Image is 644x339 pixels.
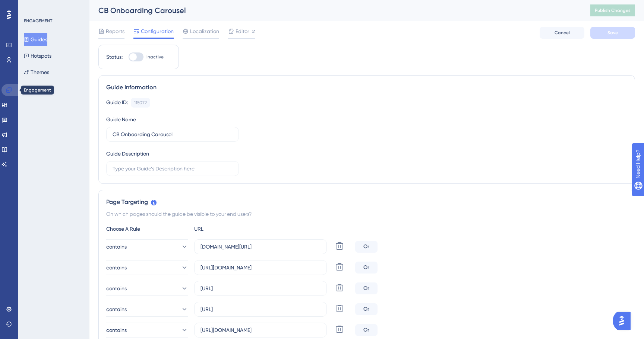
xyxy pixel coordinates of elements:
input: Type your Guide’s Name here [113,130,233,138]
div: Or [355,241,378,253]
span: Save [607,30,618,36]
div: 115072 [134,100,147,106]
div: Or [355,324,378,336]
input: yourwebsite.com/path [201,263,321,272]
span: Reports [106,27,124,36]
div: Guide Information [106,83,627,92]
span: Cancel [555,30,570,36]
button: Guides [24,33,47,46]
div: Or [355,282,378,294]
span: contains [106,305,127,314]
span: contains [106,263,127,272]
input: yourwebsite.com/path [201,305,321,313]
div: ENGAGEMENT [24,18,52,24]
span: contains [106,284,127,293]
span: contains [106,326,127,335]
button: Save [590,27,635,39]
div: Guide Name [106,115,136,124]
input: yourwebsite.com/path [201,284,321,292]
div: CB Onboarding Carousel [98,5,572,16]
span: Publish Changes [595,7,631,13]
div: Or [355,303,378,315]
button: contains [106,302,188,317]
span: Inactive [146,54,164,60]
div: Guide Description [106,149,149,158]
button: contains [106,239,188,254]
input: yourwebsite.com/path [201,243,321,251]
span: Configuration [141,27,174,36]
button: contains [106,323,188,338]
div: Choose A Rule [106,224,188,233]
button: Themes [24,65,49,79]
input: yourwebsite.com/path [201,326,321,334]
div: Or [355,262,378,274]
div: Page Targeting [106,198,627,207]
div: On which pages should the guide be visible to your end users? [106,210,627,218]
div: URL [194,224,276,233]
span: Need Help? [18,2,47,11]
button: contains [106,260,188,275]
div: Status: [106,52,123,61]
button: Hotspots [24,49,51,63]
span: Localization [190,27,219,36]
button: Cancel [540,27,584,39]
button: contains [106,281,188,296]
input: Type your Guide’s Description here [113,164,233,173]
button: Publish Changes [590,4,635,16]
span: contains [106,242,127,251]
div: Guide ID: [106,98,128,108]
iframe: UserGuiding AI Assistant Launcher [613,310,635,332]
span: Editor [236,27,249,36]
